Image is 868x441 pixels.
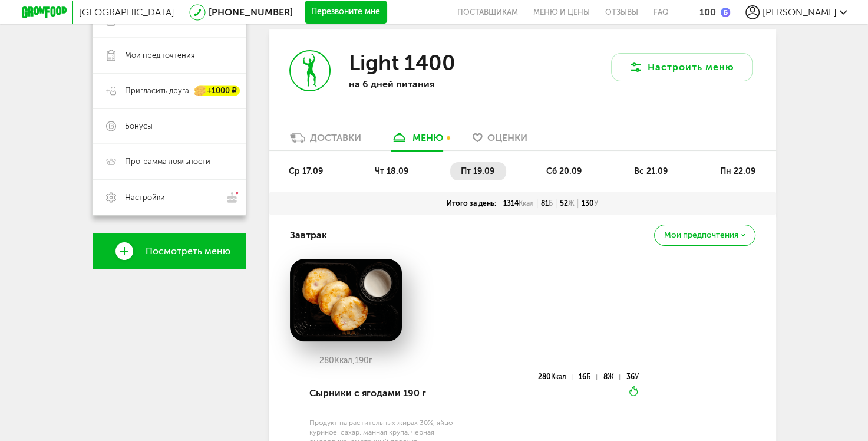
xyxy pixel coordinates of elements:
[537,199,556,208] div: 81
[556,199,578,208] div: 52
[634,166,668,176] span: вс 21.09
[549,199,553,208] span: Б
[369,356,372,366] span: г
[763,6,837,18] span: [PERSON_NAME]
[93,73,246,108] a: Пригласить друга +1000 ₽
[578,199,602,208] div: 130
[290,259,402,341] img: big_Oj7558GKmMMoQVCH.png
[146,246,230,256] span: Посмотреть меню
[93,233,246,269] a: Посмотреть меню
[289,166,323,176] span: ср 17.09
[611,53,753,81] button: Настроить меню
[290,356,402,366] div: 280 190
[546,166,582,176] span: сб 20.09
[412,132,443,143] div: меню
[626,374,639,380] div: 36
[586,373,590,381] span: Б
[93,38,246,73] a: Мои предпочтения
[551,373,566,381] span: Ккал
[284,131,367,150] a: Доставки
[309,373,473,413] div: Сырники с ягодами 190 г
[93,144,246,179] a: Программа лояльности
[461,166,494,176] span: пт 19.09
[310,132,361,143] div: Доставки
[594,199,598,208] span: У
[538,374,572,380] div: 280
[603,374,620,380] div: 8
[348,50,455,75] h3: Light 1400
[375,166,408,176] span: чт 18.09
[195,86,240,96] div: +1000 ₽
[519,199,534,208] span: Ккал
[467,131,533,150] a: Оценки
[699,6,716,18] div: 100
[348,78,501,90] p: на 6 дней питания
[93,179,246,215] a: Настройки
[93,108,246,144] a: Бонусы
[568,199,575,208] span: Ж
[385,131,449,150] a: меню
[125,156,210,167] span: Программа лояльности
[334,356,355,366] span: Ккал,
[290,224,327,246] h4: Завтрак
[487,132,527,143] span: Оценки
[79,6,174,18] span: [GEOGRAPHIC_DATA]
[579,374,596,380] div: 16
[125,121,153,131] span: Бонусы
[721,8,730,17] img: bonus_b.cdccf46.png
[635,373,639,381] span: У
[608,373,614,381] span: Ж
[664,231,738,239] span: Мои предпочтения
[125,50,194,61] span: Мои предпочтения
[720,166,755,176] span: пн 22.09
[305,1,387,24] button: Перезвоните мне
[125,192,165,203] span: Настройки
[443,199,500,208] div: Итого за день:
[125,85,189,96] span: Пригласить друга
[500,199,537,208] div: 1314
[209,6,293,18] a: [PHONE_NUMBER]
